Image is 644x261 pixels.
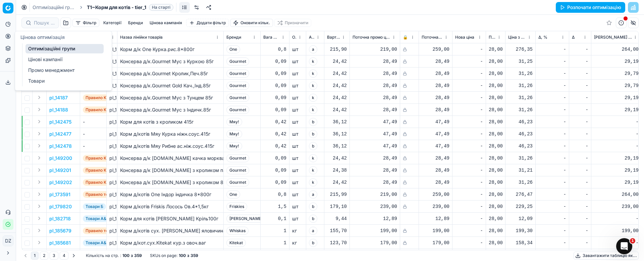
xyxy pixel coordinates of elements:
[572,143,588,149] div: -
[455,119,483,125] div: -
[109,106,114,113] div: pl_14188
[327,82,347,89] div: 24,42
[309,35,315,40] span: Атрибут товару
[292,167,303,174] div: шт
[31,252,39,260] button: 1
[594,131,639,137] div: -
[455,155,483,162] div: -
[309,57,317,66] span: k
[422,191,449,198] div: 259,00
[422,155,449,162] div: 28,49
[489,131,502,137] div: 28,00
[226,82,249,90] span: Gourmet
[191,253,198,258] strong: 359
[616,238,632,254] iframe: Intercom live chat
[49,179,72,186] button: pl_149202
[226,142,242,150] span: Мяу!
[508,191,533,198] div: 276,47
[353,70,397,77] div: 28,49
[422,82,449,89] div: 28,49
[120,46,221,53] div: Корм д/к One Курка.рис.8*800г
[109,203,114,210] div: pl_179820
[594,70,639,77] div: 29,79
[538,131,566,137] div: -
[226,154,249,162] span: Gourmet
[83,143,104,149] div: -
[263,94,286,101] div: 0,09
[422,46,449,53] div: 259,00
[422,58,449,65] div: 28,49
[455,70,483,77] div: -
[538,191,566,198] div: -
[489,58,502,65] div: 28,00
[292,179,303,186] div: шт
[309,45,317,53] span: a
[538,179,566,186] div: -
[422,119,449,125] div: 47,49
[120,82,221,89] div: Консерва д/к.Gourmet Gold Кач.,Інд.85г
[455,58,483,65] div: -
[508,131,533,137] div: 46,23
[35,93,43,101] button: Expand
[49,191,70,198] p: pl_173591
[263,179,286,186] div: 0,09
[353,131,397,137] div: 47,49
[309,82,317,90] span: k
[572,82,588,89] div: -
[538,46,566,53] div: -
[226,130,242,138] span: Мяу!
[538,155,566,162] div: -
[292,155,303,162] div: шт
[34,19,55,26] input: Пошук по SKU або назві
[353,143,397,149] div: 47,49
[35,202,43,210] button: Expand
[572,46,588,53] div: -
[263,35,280,40] span: Вага Net
[226,57,249,66] span: Gourmet
[49,131,71,137] button: pl_142477
[455,191,483,198] div: -
[455,94,483,101] div: -
[179,253,186,258] strong: 100
[120,106,221,113] div: Консерва д/к.Gourmet Мус з Індичк.85г
[49,227,71,234] p: pl_185679
[49,167,71,174] p: pl_149201
[489,35,496,40] span: Планова націнка на категорію
[508,58,533,65] div: 31,25
[226,166,249,174] span: Gourmet
[226,203,247,211] span: Friskies
[327,70,347,77] div: 24,42
[49,155,72,162] button: pl_149200
[327,167,347,174] div: 24,38
[572,35,575,40] span: Δ
[309,203,317,211] span: b
[327,179,347,186] div: 24,42
[109,82,114,89] div: pl_14186
[87,4,146,11] span: T1~Корм для котів - tier_1
[572,179,588,186] div: -
[109,191,114,198] div: pl_173591
[538,35,547,40] span: Δ, %
[489,143,502,149] div: 28,00
[455,46,483,53] div: -
[422,70,449,77] div: 28,49
[327,106,347,113] div: 24,42
[422,35,443,40] span: Поточна ціна
[327,46,347,53] div: 215,90
[327,58,347,65] div: 24,42
[327,119,347,125] div: 36,12
[489,191,502,198] div: 28,00
[49,203,72,210] p: pl_179820
[538,167,566,174] div: -
[186,19,229,27] button: Додати фільтр
[40,252,48,260] button: 2
[508,167,533,174] div: 31,21
[508,179,533,186] div: 31,26
[109,119,114,125] div: pl_142475
[72,19,99,27] button: Фільтр
[35,226,43,234] button: Expand
[572,94,588,101] div: -
[109,94,114,101] div: pl_14187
